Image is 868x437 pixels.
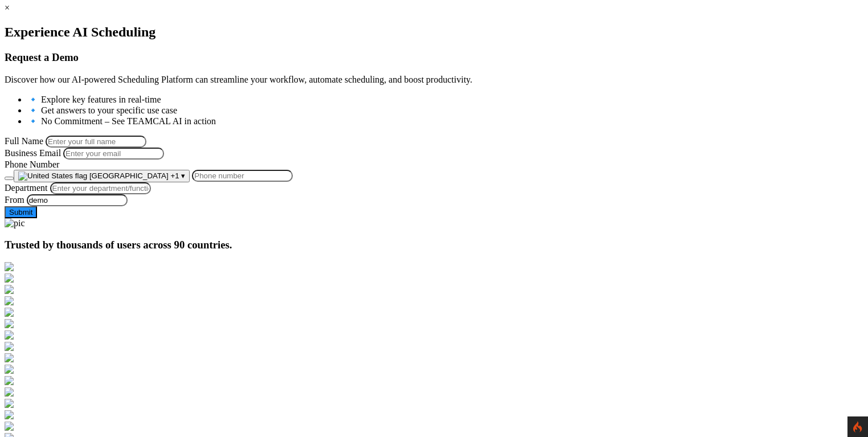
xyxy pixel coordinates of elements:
[5,308,14,317] img: https-www.portland.gov-.png
[5,273,14,283] img: http-supreme.co.in-%E2%80%931.png
[5,218,25,228] img: pic
[181,171,185,180] span: ▾
[5,160,59,169] label: Phone Number
[50,182,151,194] input: Enter your department/function
[5,195,24,205] label: From
[5,410,14,419] img: https-www.stellantis-fs.com-.png
[5,206,37,218] button: Submit
[5,24,863,40] h1: Experience AI Scheduling
[5,365,14,374] img: https-aquabubbler.com.au-.png
[27,105,863,116] li: 🔹 Get answers to your specific use case
[5,342,14,351] img: https-biotech-net.com-.png
[5,285,14,294] img: https-ample.co.in-.png
[5,353,14,362] img: https-backofficestaffingsolutions.com-.png
[5,75,863,85] p: Discover how our AI-powered Scheduling Platform can streamline your workflow, automate scheduling...
[5,296,14,305] img: https-appsolve.com-%E2%80%931.png
[89,171,169,180] span: [GEOGRAPHIC_DATA]
[5,239,863,251] h3: Trusted by thousands of users across 90 countries.
[5,319,14,328] img: https-careerpluscanada.com-.png
[5,183,48,193] label: Department
[5,376,14,385] img: https-codete.com-.png
[170,171,179,180] span: +1
[5,51,863,64] h3: Request a Demo
[192,170,293,182] input: Phone number
[5,422,14,431] img: https-inservicetelecom.com-.png
[14,170,190,182] button: [GEOGRAPHIC_DATA] +1 ▾
[5,262,14,271] img: http-den-ev.de-.png
[5,148,61,158] label: Business Email
[27,94,863,105] li: 🔹 Explore key features in real-time
[27,116,863,126] li: 🔹 No Commitment – See TEAMCAL AI in action
[46,136,146,148] input: Name must only contain letters and spaces
[5,330,14,340] img: https-www.be.ch-de-start.html.png
[5,387,14,397] img: https-conexo.casa-.png
[5,399,14,408] img: https-web.de-.png
[5,136,43,146] label: Full Name
[18,171,87,181] img: United States flag
[63,148,164,160] input: Enter your email
[5,3,863,13] div: ×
